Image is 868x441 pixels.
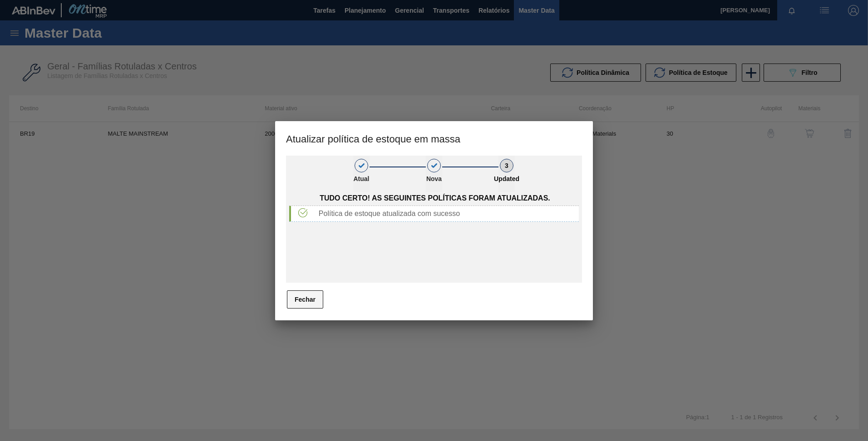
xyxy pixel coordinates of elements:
[411,175,457,182] p: Nova
[275,121,593,156] h3: Atualizar política de estoque em massa
[500,159,513,172] div: 3
[298,208,307,217] img: Tipo
[355,159,368,172] div: 1
[315,210,579,218] div: Política de estoque atualizada com sucesso
[484,175,529,182] p: Updated
[339,175,384,182] p: Atual
[353,156,370,192] button: 1Atual
[287,290,323,309] button: Fechar
[320,194,550,202] span: Tudo certo! As seguintes Políticas foram atualizadas.
[426,156,442,192] button: 2Nova
[427,159,441,172] div: 2
[498,156,515,192] button: 3Updated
